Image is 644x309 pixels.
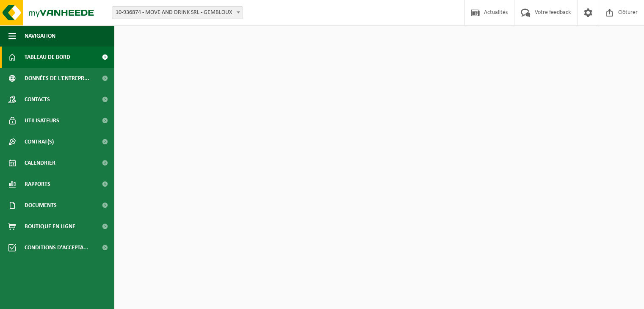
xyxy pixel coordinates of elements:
span: Rapports [25,174,50,195]
span: 10-936874 - MOVE AND DRINK SRL - GEMBLOUX [112,6,243,19]
span: 10-936874 - MOVE AND DRINK SRL - GEMBLOUX [112,7,243,19]
span: Contacts [25,89,50,110]
span: Documents [25,195,57,216]
span: Tableau de bord [25,47,70,68]
span: Conditions d'accepta... [25,237,88,258]
span: Contrat(s) [25,131,54,152]
span: Navigation [25,25,55,47]
span: Données de l'entrepr... [25,68,89,89]
span: Boutique en ligne [25,216,75,237]
span: Utilisateurs [25,110,59,131]
span: Calendrier [25,152,55,174]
